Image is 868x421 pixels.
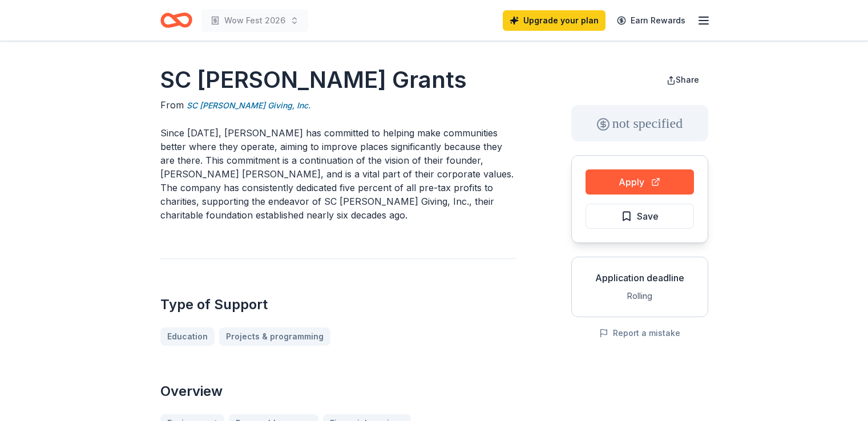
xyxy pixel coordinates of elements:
[160,327,215,346] a: Education
[581,271,699,285] div: Application deadline
[160,295,516,314] h2: Type of Support
[160,7,192,34] a: Home
[160,382,516,400] h2: Overview
[160,64,516,96] h1: SC [PERSON_NAME] Grants
[160,98,516,112] div: From
[586,204,694,229] button: Save
[224,14,285,27] span: Wow Fest 2026
[187,99,310,112] a: SC [PERSON_NAME] Giving, Inc.
[610,10,692,31] a: Earn Rewards
[571,105,708,141] div: not specified
[586,169,694,195] button: Apply
[657,68,708,91] button: Share
[503,10,605,31] a: Upgrade your plan
[637,209,659,224] span: Save
[201,9,308,32] button: Wow Fest 2026
[581,289,699,303] div: Rolling
[219,327,330,346] a: Projects & programming
[676,75,699,84] span: Share
[599,326,680,340] button: Report a mistake
[160,126,516,222] p: Since [DATE], [PERSON_NAME] has committed to helping make communities better where they operate, ...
